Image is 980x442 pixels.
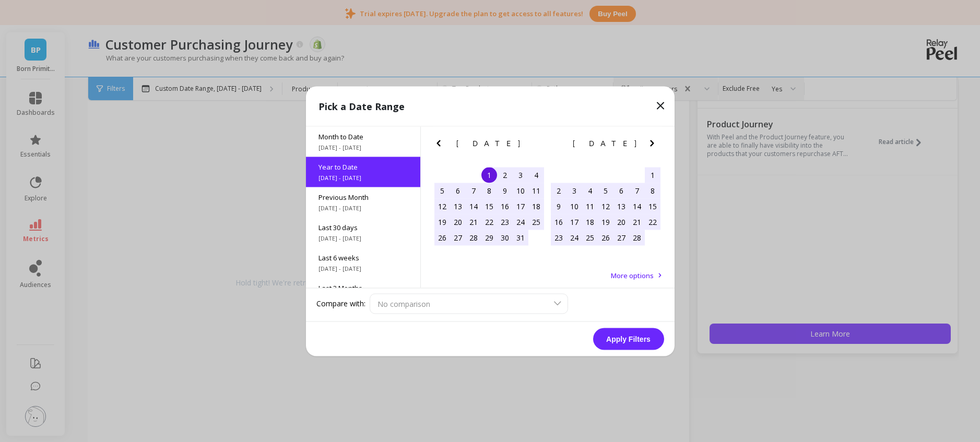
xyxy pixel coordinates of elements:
div: Choose Wednesday, January 8th, 2025 [481,183,497,198]
div: Choose Sunday, February 2nd, 2025 [551,183,566,198]
div: Choose Monday, January 13th, 2025 [450,198,466,214]
span: [DATE] - [DATE] [318,204,408,212]
div: Choose Monday, January 27th, 2025 [450,230,466,245]
div: Choose Tuesday, February 4th, 2025 [582,183,598,198]
div: Choose Thursday, January 23rd, 2025 [497,214,513,230]
div: Choose Wednesday, February 26th, 2025 [598,230,613,245]
div: Choose Saturday, January 18th, 2025 [528,198,544,214]
button: Next Month [529,137,546,153]
div: Choose Tuesday, February 18th, 2025 [582,214,598,230]
div: Choose Wednesday, January 22nd, 2025 [481,214,497,230]
div: Choose Friday, January 10th, 2025 [513,183,528,198]
div: Choose Saturday, February 15th, 2025 [645,198,660,214]
div: Choose Friday, February 28th, 2025 [629,230,645,245]
button: Apply Filters [593,328,664,350]
span: More options [611,270,654,280]
div: Choose Friday, February 7th, 2025 [629,183,645,198]
div: Choose Tuesday, January 7th, 2025 [466,183,481,198]
div: Choose Sunday, January 5th, 2025 [434,183,450,198]
div: Choose Wednesday, January 15th, 2025 [481,198,497,214]
div: Choose Thursday, January 2nd, 2025 [497,167,513,183]
span: Month to Date [318,132,408,141]
div: Choose Wednesday, February 12th, 2025 [598,198,613,214]
div: Choose Friday, January 3rd, 2025 [513,167,528,183]
div: Choose Sunday, February 16th, 2025 [551,214,566,230]
div: Choose Tuesday, February 11th, 2025 [582,198,598,214]
div: Choose Thursday, February 13th, 2025 [613,198,629,214]
span: Previous Month [318,192,408,201]
span: [DATE] [573,139,638,147]
div: Choose Thursday, February 20th, 2025 [613,214,629,230]
div: Choose Sunday, January 26th, 2025 [434,230,450,245]
div: Choose Sunday, January 19th, 2025 [434,214,450,230]
div: Choose Saturday, February 1st, 2025 [645,167,660,183]
div: Choose Wednesday, January 29th, 2025 [481,230,497,245]
div: Choose Saturday, January 25th, 2025 [528,214,544,230]
div: Choose Sunday, February 23rd, 2025 [551,230,566,245]
div: Choose Monday, February 17th, 2025 [566,214,582,230]
div: Choose Tuesday, January 28th, 2025 [466,230,481,245]
div: Choose Sunday, January 12th, 2025 [434,198,450,214]
div: Choose Thursday, January 9th, 2025 [497,183,513,198]
p: Pick a Date Range [318,99,405,113]
span: Last 3 Months [318,283,408,292]
div: Choose Friday, January 17th, 2025 [513,198,528,214]
div: Choose Thursday, February 6th, 2025 [613,183,629,198]
div: Choose Wednesday, February 5th, 2025 [598,183,613,198]
button: Next Month [646,137,663,153]
div: Choose Monday, February 3rd, 2025 [566,183,582,198]
div: Choose Monday, January 20th, 2025 [450,214,466,230]
div: month 2025-01 [434,167,544,245]
div: month 2025-02 [551,167,660,245]
div: Choose Friday, February 21st, 2025 [629,214,645,230]
div: Choose Monday, February 10th, 2025 [566,198,582,214]
button: Previous Month [432,137,449,153]
div: Choose Monday, February 24th, 2025 [566,230,582,245]
span: Last 6 weeks [318,253,408,262]
span: [DATE] - [DATE] [318,264,408,272]
div: Choose Friday, February 14th, 2025 [629,198,645,214]
div: Choose Saturday, January 11th, 2025 [528,183,544,198]
span: [DATE] - [DATE] [318,173,408,182]
div: Choose Tuesday, January 14th, 2025 [466,198,481,214]
div: Choose Thursday, February 27th, 2025 [613,230,629,245]
span: [DATE] - [DATE] [318,234,408,242]
div: Choose Friday, January 31st, 2025 [513,230,528,245]
div: Choose Saturday, February 8th, 2025 [645,183,660,198]
div: Choose Friday, January 24th, 2025 [513,214,528,230]
span: Last 30 days [318,222,408,232]
div: Choose Saturday, January 4th, 2025 [528,167,544,183]
button: Previous Month [548,137,565,153]
div: Choose Saturday, February 22nd, 2025 [645,214,660,230]
div: Choose Wednesday, February 19th, 2025 [598,214,613,230]
span: Year to Date [318,162,408,171]
div: Choose Wednesday, January 1st, 2025 [481,167,497,183]
label: Compare with: [316,298,365,309]
div: Choose Tuesday, January 21st, 2025 [466,214,481,230]
div: Choose Thursday, January 30th, 2025 [497,230,513,245]
div: Choose Tuesday, February 25th, 2025 [582,230,598,245]
div: Choose Sunday, February 9th, 2025 [551,198,566,214]
span: [DATE] - [DATE] [318,143,408,151]
span: [DATE] [456,139,522,147]
div: Choose Monday, January 6th, 2025 [450,183,466,198]
div: Choose Thursday, January 16th, 2025 [497,198,513,214]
